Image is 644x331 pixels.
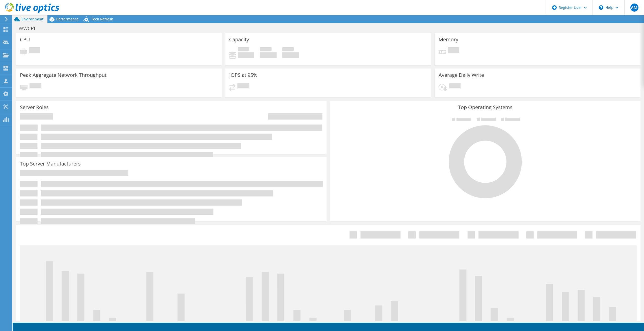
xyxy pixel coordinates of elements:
span: AM [630,4,638,12]
h3: Top Server Manufacturers [20,161,81,167]
h4: 0 GiB [260,52,277,58]
span: Pending [29,47,40,54]
h3: CPU [20,37,30,42]
h3: Server Roles [20,105,49,110]
span: Pending [449,83,461,90]
span: Total [282,47,294,52]
span: Tech Refresh [91,17,113,21]
span: Pending [30,83,41,90]
svg: \n [599,5,603,10]
h3: Top Operating Systems [334,105,637,110]
span: Environment [21,17,44,21]
span: Performance [56,17,78,21]
h4: 0 GiB [238,52,254,58]
h4: 0 GiB [282,52,299,58]
h3: IOPS at 95% [229,72,257,78]
span: Free [260,47,272,52]
span: Pending [237,83,249,90]
h3: Memory [439,37,458,42]
h1: WWCPI [16,26,43,31]
h3: Average Daily Write [439,72,484,78]
h3: Peak Aggregate Network Throughput [20,72,106,78]
h3: Capacity [229,37,249,42]
span: Used [238,47,249,52]
span: Pending [448,47,459,54]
